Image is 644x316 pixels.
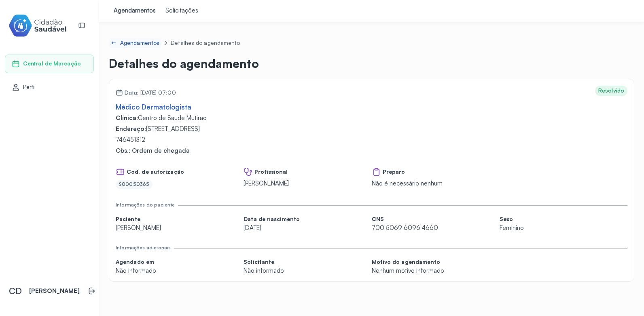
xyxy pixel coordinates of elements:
p: Cód. de autorização [116,167,184,177]
p: Centro de Saude Mutirao [116,114,627,122]
p: Não informado [116,267,168,275]
p: Motivo do agendamento [372,259,444,265]
p: Nenhum motivo informado [372,267,444,275]
div: Solicitações [165,7,198,15]
span: CD [9,286,22,296]
b: Clínica: [116,114,138,122]
p: Agendado em [116,259,168,265]
div: Informações do paciente [116,202,175,208]
p: [DATE] [244,224,300,232]
div: Resolvido [598,87,624,94]
span: Obs.: Ordem de chegada [116,147,627,155]
span: Central de Marcação [23,60,81,67]
b: Endereço: [116,125,146,133]
p: Data de nascimento [244,216,300,223]
p: Solicitante [244,259,296,265]
div: Detalhes do agendamento [171,40,240,46]
span: Perfil [23,84,36,91]
div: [DATE] 07:00 [116,86,176,96]
span: Data: [125,89,139,96]
div: Agendamentos [120,40,159,46]
img: cidadao-saudavel-filled-logo.svg [8,13,67,38]
p: [PERSON_NAME] [116,224,168,232]
p: Paciente [116,216,168,223]
a: Agendamentos [109,38,161,48]
p: Não informado [244,267,296,275]
p: Sexo [500,216,552,223]
p: [PERSON_NAME] [244,180,296,187]
div: Detalhes do agendamento [109,56,634,71]
p: Profissional [244,167,296,177]
p: Não é necessário nenhum [372,180,443,187]
a: Central de Marcação [12,60,87,68]
p: 746451312 [116,136,627,144]
p: CNS [372,216,438,223]
div: Agendamentos [114,7,156,15]
p: Feminino [500,224,552,232]
p: [STREET_ADDRESS] [116,125,627,133]
span: Médico Dermatologista [116,103,191,111]
p: [PERSON_NAME] [29,287,80,295]
a: Perfil [12,83,87,91]
a: Detalhes do agendamento [169,38,241,48]
p: Preparo [372,167,443,177]
div: S00050365 [119,181,149,187]
div: Informações adicionais [116,245,171,251]
p: 700 5069 6096 4660 [372,224,438,232]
